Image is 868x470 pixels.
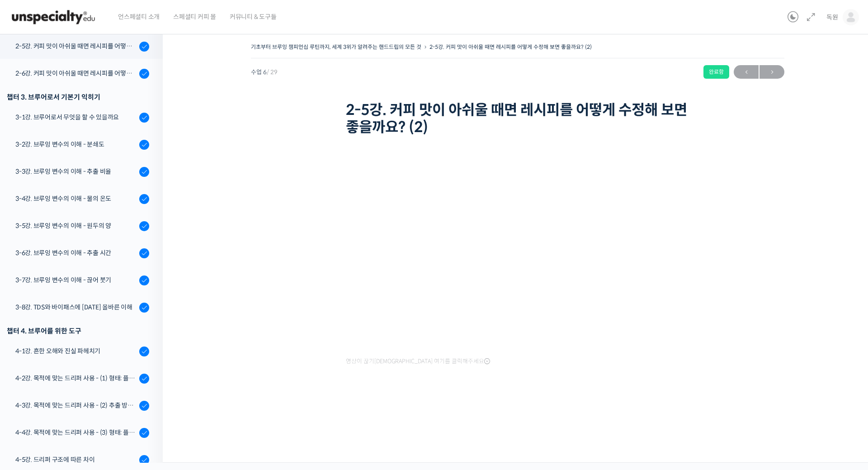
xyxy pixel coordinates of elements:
span: 영상이 끊기[DEMOGRAPHIC_DATA] 여기를 클릭해주세요 [346,358,490,365]
div: 3-7강. 브루잉 변수의 이해 - 끊어 붓기 [15,275,137,285]
div: 3-6강. 브루잉 변수의 이해 - 추출 시간 [15,248,137,258]
div: 3-1강. 브루어로서 무엇을 할 수 있을까요 [15,112,137,122]
span: 홈 [28,300,34,308]
span: → [759,66,784,78]
a: ←이전 [734,65,759,79]
div: 4-4강. 목적에 맞는 드리퍼 사용 - (3) 형태: 플라스틱, 유리, 세라믹, 메탈 [15,427,137,437]
a: 홈 [3,287,60,309]
a: 기초부터 브루잉 챔피언십 루틴까지, 세계 3위가 알려주는 핸드드립의 모든 것 [251,43,421,50]
div: 챕터 4. 브루어를 위한 도구 [7,325,149,337]
div: 4-5강. 드리퍼 구조에 따른 차이 [15,455,137,465]
a: 대화 [60,287,117,309]
span: 수업 6 [251,69,278,75]
div: 3-5강. 브루잉 변수의 이해 - 원두의 양 [15,221,137,231]
div: 4-1강. 흔한 오해와 진실 파헤치기 [15,346,137,356]
div: 챕터 3. 브루어로서 기본기 익히기 [7,91,149,103]
div: 3-4강. 브루잉 변수의 이해 - 물의 온도 [15,194,137,204]
span: 설정 [140,300,151,308]
span: / 29 [267,68,278,76]
div: 3-3강. 브루잉 변수의 이해 - 추출 비율 [15,166,137,176]
div: 4-3강. 목적에 맞는 드리퍼 사용 - (2) 추출 방식: 침출식, 투과식 [15,400,137,410]
a: 다음→ [759,65,784,79]
div: 4-2강. 목적에 맞는 드리퍼 사용 - (1) 형태: 플랫 베드, 코니컬 [15,373,137,383]
h1: 2-5강. 커피 맛이 아쉬울 때면 레시피를 어떻게 수정해 보면 좋을까요? (2) [346,101,689,136]
div: 3-8강. TDS와 바이패스에 [DATE] 올바른 이해 [15,302,137,312]
div: 완료함 [703,65,729,79]
span: 독원 [826,13,838,21]
div: 3-2강. 브루잉 변수의 이해 - 분쇄도 [15,139,137,149]
div: 2-5강. 커피 맛이 아쉬울 때면 레시피를 어떻게 수정해 보면 좋을까요? (2) [15,41,137,51]
span: ← [734,66,759,78]
div: 2-6강. 커피 맛이 아쉬울 때면 레시피를 어떻게 수정해 보면 좋을까요? (3) [15,68,137,78]
a: 2-5강. 커피 맛이 아쉬울 때면 레시피를 어떻게 수정해 보면 좋을까요? (2) [429,43,592,50]
span: 대화 [83,301,94,308]
a: 설정 [117,287,174,309]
